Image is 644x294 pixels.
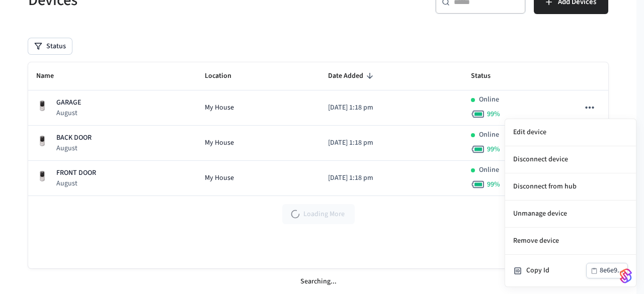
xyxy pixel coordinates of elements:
img: SeamLogoGradient.69752ec5.svg [620,268,632,284]
li: Remove device [505,228,636,255]
div: 8e6e9... [600,264,623,277]
li: Edit device [505,119,636,146]
button: 8e6e9... [586,263,628,278]
li: Disconnect from hub [505,173,636,201]
li: Unmanage device [505,201,636,228]
div: Copy Id [526,265,586,276]
li: Disconnect device [505,146,636,173]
